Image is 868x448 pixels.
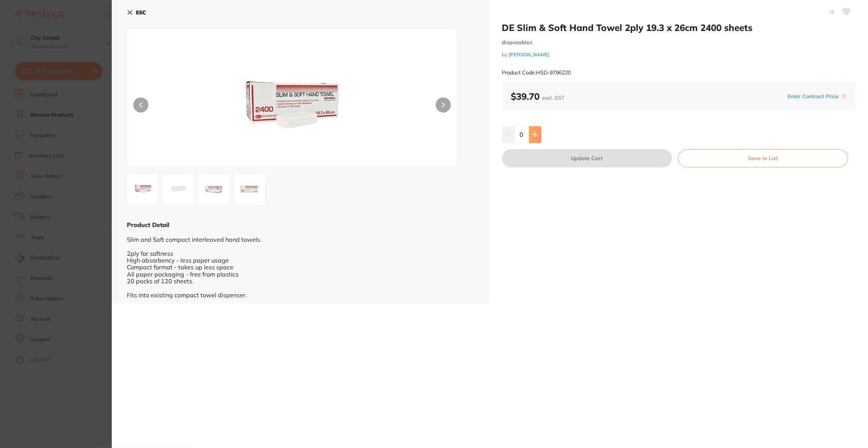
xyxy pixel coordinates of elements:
button: Save to List [678,149,848,167]
img: MjIwLmpwZw [130,176,157,203]
small: disposables [502,39,856,46]
h2: DE Slim & Soft Hand Towel 2ply 19.3 x 26cm 2400 sheets [502,22,856,33]
label: i [841,93,847,99]
img: MjIwXzIuanBn [165,176,192,203]
b: $39.70 [511,91,565,102]
button: Update Cart [502,149,672,167]
img: MjIwXzMuanBn [200,176,228,203]
button: ESC [127,6,146,19]
small: Product Code: HSD-9796220 [502,70,571,76]
small: by [502,52,856,57]
div: Slim and Soft compact interleaved hand towels. 2ply for softness High absorbency - less paper usa... [127,229,475,298]
button: Enter Contract Price [785,93,841,100]
span: excl. GST [543,94,565,101]
img: MjIwXzQuanBn [236,176,263,203]
img: MjIwLmpwZw [193,47,391,167]
b: Product Detail [127,221,169,229]
a: [PERSON_NAME] [509,51,550,57]
b: ESC [136,9,146,16]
